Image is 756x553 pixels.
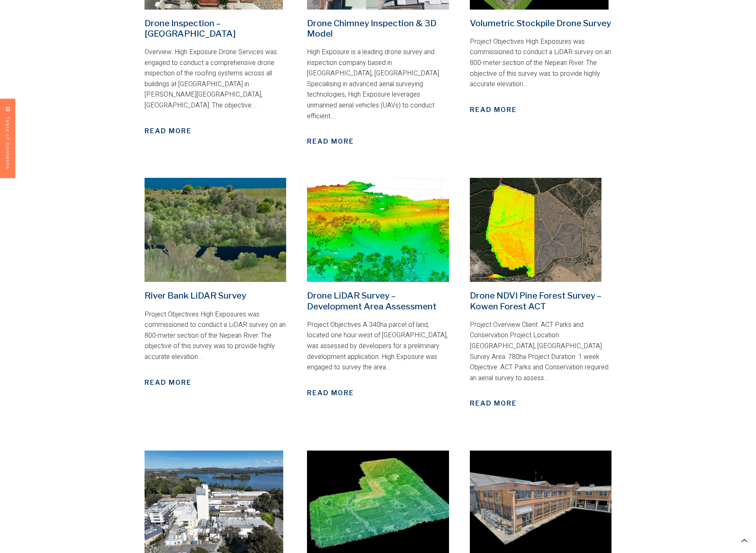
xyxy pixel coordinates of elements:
[307,320,449,373] p: Project Objectives A 340ha parcel of land, located one hour west of [GEOGRAPHIC_DATA], was assess...
[145,378,192,388] a: Read More
[5,117,11,170] span: Table of Contents
[307,137,354,147] a: Read More
[307,290,437,311] a: Drone LiDAR Survey – Development Area Assessment
[145,18,236,39] a: Drone Inspection – [GEOGRAPHIC_DATA]
[470,37,612,90] p: Project Objectives High Exposures was commissioned to conduct a LiDAR survey on an 800-meter sect...
[470,399,517,409] a: Read More
[145,290,246,301] a: River Bank LiDAR Survey
[307,47,449,122] p: High Exposure is a leading drone survey and inspection company based in [GEOGRAPHIC_DATA], [GEOGR...
[145,47,287,111] p: Overview: High Exposure Drone Services was engaged to conduct a comprehensive drone inspection of...
[307,388,354,398] a: Read More
[470,290,601,311] a: Drone NDVI Pine Forest Survey – Kowen Forest ACT
[307,18,437,39] a: Drone Chimney Inspection & 3D Model
[145,309,287,363] p: Project Objectives High Exposures was commissioned to conduct a LiDAR survey on an 800-meter sect...
[145,126,192,136] a: Read More
[470,105,517,115] a: Read More
[470,320,612,384] p: Project Overview Client: ACT Parks and Conservation Project Location: [GEOGRAPHIC_DATA], [GEOGRAP...
[470,18,611,28] a: Volumetric Stockpile Drone Survey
